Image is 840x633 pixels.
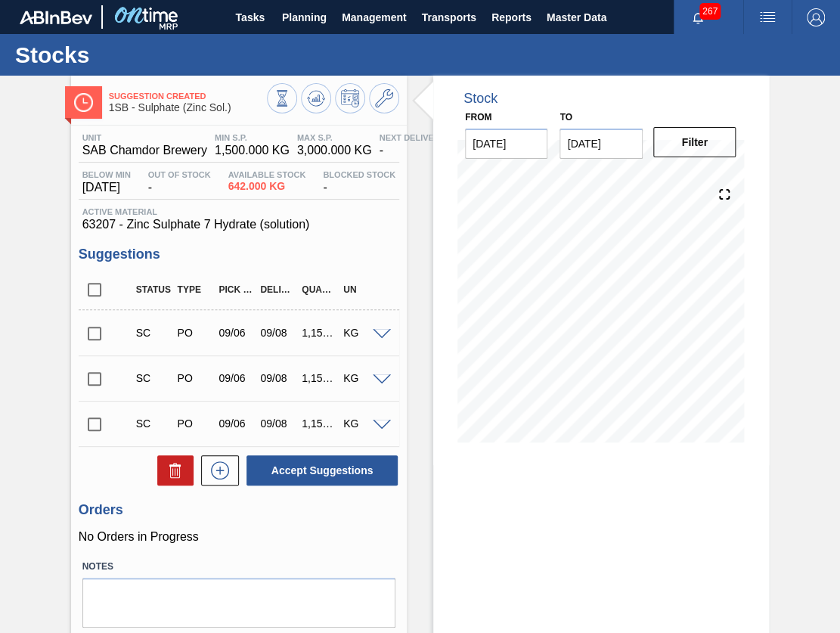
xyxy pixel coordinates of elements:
[559,112,572,123] label: to
[215,327,258,339] div: 09/06/2025
[380,133,445,142] span: Next Delivery
[228,170,306,179] span: Available Stock
[174,284,217,295] div: Type
[282,8,327,26] span: Planning
[301,83,331,113] button: Update Chart
[132,417,175,430] div: Suggestion Created
[339,417,383,430] div: KG
[339,327,383,339] div: KG
[256,284,299,295] div: Delivery
[82,556,395,578] label: Notes
[298,284,341,295] div: Quantity
[491,8,532,26] span: Reports
[335,83,365,113] button: Schedule Inventory
[109,102,267,113] span: 1SB - Sulphate (Zinc Sol.)
[79,247,399,262] h3: Suggestions
[267,83,297,113] button: Stocks Overview
[246,455,398,486] button: Accept Suggestions
[298,372,341,384] div: 1,153.000
[376,133,449,157] div: -
[234,8,267,26] span: Tasks
[174,417,217,430] div: Purchase order
[422,8,476,26] span: Transports
[559,129,642,159] input: mm/dd/yyyy
[256,327,299,339] div: 09/08/2025
[144,170,215,194] div: -
[653,127,736,157] button: Filter
[228,181,306,192] span: 642.000 KG
[215,133,290,142] span: MIN S.P.
[256,372,299,384] div: 09/08/2025
[215,372,258,384] div: 09/06/2025
[20,11,92,24] img: TNhmsLtSVTkK8tSr43FrP2fwEKptu5GPRR3wAAAABJRU5ErkJggg==
[132,284,175,295] div: Status
[319,170,399,194] div: -
[369,83,399,113] button: Go to Master Data / General
[699,3,721,20] span: 267
[194,455,239,486] div: New suggestion
[109,92,267,101] span: Suggestion Created
[342,8,407,26] span: Management
[463,91,497,107] div: Stock
[79,530,399,544] p: No Orders in Progress
[547,8,606,26] span: Master Data
[674,7,722,28] button: Notifications
[339,284,383,295] div: UN
[150,455,194,486] div: Delete Suggestions
[465,129,547,159] input: mm/dd/yyyy
[215,417,258,430] div: 09/06/2025
[807,8,825,26] img: Logout
[82,133,207,142] span: Unit
[174,372,217,384] div: Purchase order
[15,46,284,64] h1: Stocks
[215,144,290,157] span: 1,500.000 KG
[74,93,93,112] img: Ícone
[297,133,372,142] span: MAX S.P.
[239,454,399,487] div: Accept Suggestions
[174,327,217,339] div: Purchase order
[256,417,299,430] div: 09/08/2025
[82,144,207,157] span: SAB Chamdor Brewery
[148,170,211,179] span: Out Of Stock
[297,144,372,157] span: 3,000.000 KG
[298,327,341,339] div: 1,153.000
[758,8,776,26] img: userActions
[339,372,383,384] div: KG
[323,170,395,179] span: Blocked Stock
[82,170,131,179] span: Below Min
[132,327,175,339] div: Suggestion Created
[82,218,395,231] span: 63207 - Zinc Sulphate 7 Hydrate (solution)
[215,284,258,295] div: Pick up
[82,207,395,216] span: Active Material
[79,502,399,518] h3: Orders
[298,417,341,430] div: 1,153.000
[132,372,175,384] div: Suggestion Created
[82,181,131,194] span: [DATE]
[465,112,491,123] label: From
